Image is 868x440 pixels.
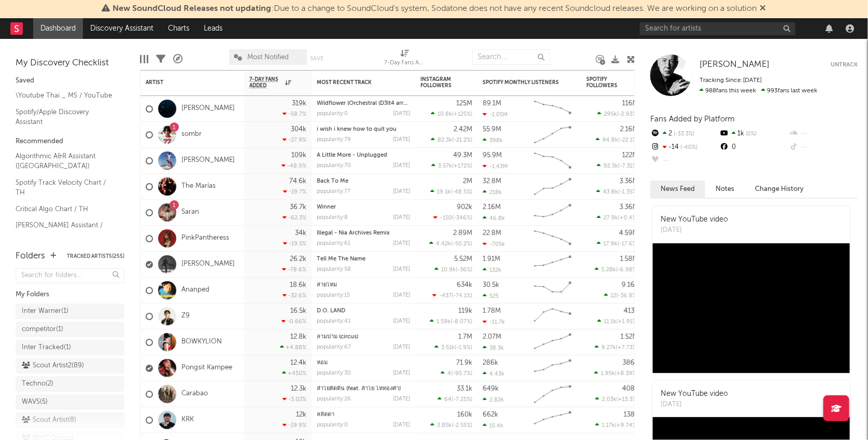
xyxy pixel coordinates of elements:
div: 89.1M [483,100,501,107]
div: Saved [16,75,124,87]
a: ลลิตตา [317,412,334,418]
div: 2M [463,178,472,185]
div: ( ) [431,162,472,169]
div: [DATE] [661,400,728,410]
div: popularity: 58 [317,267,351,272]
span: +8.39 % [617,371,637,377]
span: -17.6 % [619,241,637,247]
div: A&R Pipeline [173,44,183,74]
div: -19.7 % [283,188,306,195]
div: 1.78M [483,308,501,314]
div: Scout Artist2 ( 89 ) [22,360,84,372]
div: ( ) [430,422,472,429]
div: Filters [156,44,165,74]
a: i wish i knew how to quit you [317,127,397,132]
a: Back To Me [317,178,348,184]
a: sombr [181,130,202,139]
div: ( ) [597,162,638,169]
div: ( ) [595,422,638,429]
div: [DATE] [393,345,410,350]
div: Folders [16,250,45,263]
div: Wildflower (Orchestral (D3lt4 arrang.) [317,101,410,106]
svg: Chart title [529,355,576,381]
div: 4.59M [619,230,638,237]
div: 3.36M [620,204,638,211]
svg: Chart title [529,329,576,355]
div: 71.9k [456,360,472,366]
div: 26.2k [290,256,306,263]
div: 116M [622,100,638,107]
span: 12 [611,293,617,299]
a: KRK [181,416,194,424]
div: 7-Day Fans Added (7-Day Fans Added) [384,57,426,70]
svg: Chart title [529,381,576,407]
div: 119k [458,308,472,314]
div: ลลิตตา [317,412,410,418]
span: +0.4 % [620,215,637,221]
span: Dismiss [760,5,766,13]
a: [PERSON_NAME] [181,260,235,269]
div: Techno ( 2 ) [22,378,53,390]
span: +172 % [454,163,471,169]
div: 0 [719,141,788,154]
div: -- [789,141,858,154]
div: [DATE] [393,137,410,143]
span: 43.8k [603,189,618,195]
div: 34k [295,230,306,237]
span: Most Notified [248,54,289,61]
div: popularity: 30 [317,370,351,376]
div: ( ) [597,111,638,117]
a: Scout Artist2(89) [16,358,124,374]
a: [PERSON_NAME] [181,156,235,165]
a: Dashboard [33,18,83,39]
div: ( ) [596,188,638,195]
span: -8.07 % [452,319,471,325]
button: Tracked Artists(255) [67,254,124,259]
a: D.O. LAND [317,308,345,314]
a: ลามปาม (circus) [317,334,358,340]
span: 17.9k [604,241,618,247]
div: +4.88 % [280,344,306,351]
div: 286k [483,360,498,366]
div: 2.89M [453,230,472,237]
span: 10.8k [438,112,452,117]
a: The Marías [181,182,216,191]
div: ลามปาม (circus) [317,334,410,340]
button: Notes [705,181,745,198]
button: News Feed [650,181,705,198]
div: Edit Columns [140,44,148,74]
div: 634k [457,282,472,288]
div: popularity: 0 [317,111,348,117]
div: -- [650,154,719,168]
div: ( ) [597,240,638,247]
input: Search for folders... [16,268,124,283]
div: Inter Warner ( 1 ) [22,305,68,318]
span: -2.93 % [619,112,637,117]
span: 94.8k [603,137,618,143]
div: ( ) [595,396,638,403]
div: 38.3k [483,345,504,351]
a: competitor(1) [16,322,124,337]
span: 295k [604,112,617,117]
span: -40 % [679,145,697,150]
input: Search... [472,49,550,65]
div: 398k [483,137,503,144]
div: 138k [624,411,638,418]
div: ( ) [441,370,472,377]
svg: Chart title [529,200,576,226]
a: Charts [161,18,197,39]
div: ( ) [430,188,472,195]
span: -1.9 % [456,345,471,351]
div: New YouTube video [661,214,728,225]
div: หอม [317,360,410,366]
div: ( ) [595,266,638,273]
span: 64 [444,397,452,403]
button: Save [311,56,324,61]
a: สายไหม [317,282,337,288]
div: 18.6k [290,282,306,288]
svg: Chart title [529,407,576,433]
span: -95.7 % [453,371,471,377]
span: -1.35 % [620,189,637,195]
div: ( ) [595,344,638,351]
span: 993 fans last week [699,88,817,94]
